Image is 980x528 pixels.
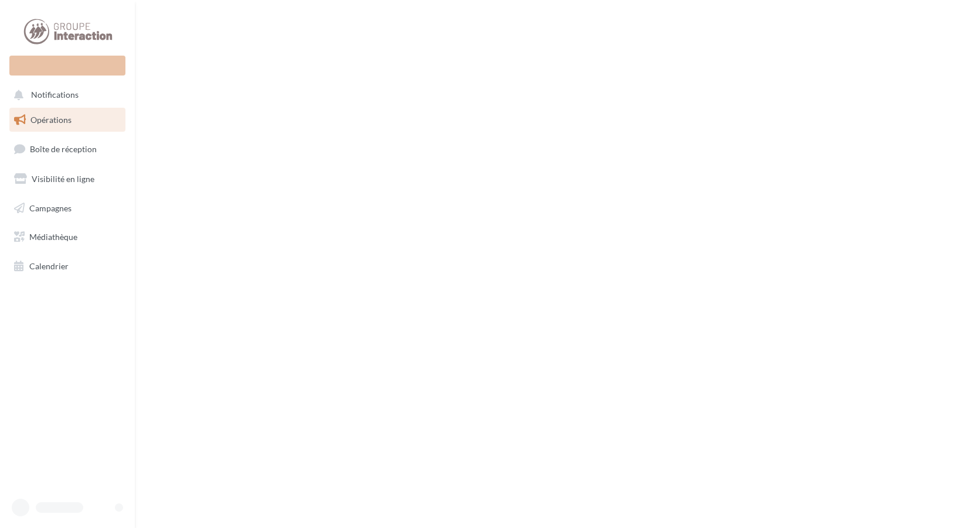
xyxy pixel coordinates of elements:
[29,232,77,242] span: Médiathèque
[7,254,128,279] a: Calendrier
[32,174,94,184] span: Visibilité en ligne
[7,136,128,162] a: Boîte de réception
[7,167,128,191] a: Visibilité en ligne
[29,261,69,271] span: Calendrier
[31,90,79,100] span: Notifications
[30,115,72,125] span: Opérations
[29,203,72,212] span: Campagnes
[9,56,125,76] div: Nouvelle campagne
[7,225,128,249] a: Médiathèque
[7,108,128,132] a: Opérations
[30,144,97,154] span: Boîte de réception
[7,196,128,221] a: Campagnes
